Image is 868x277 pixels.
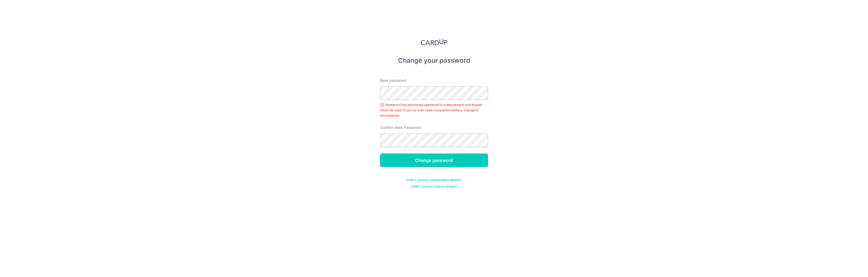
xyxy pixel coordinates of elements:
div: Password has previously appeared in a data breach and should never be used. If you've ever used i... [380,102,488,118]
h5: Change your password [380,56,488,65]
label: Confirm New Password [380,125,421,130]
label: New password [380,78,406,83]
a: Didn't receive confirmation details? [407,178,461,182]
img: CardUp Logo [421,39,447,45]
input: Change password [380,153,488,167]
a: Didn't receive unlock details? [412,184,457,189]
